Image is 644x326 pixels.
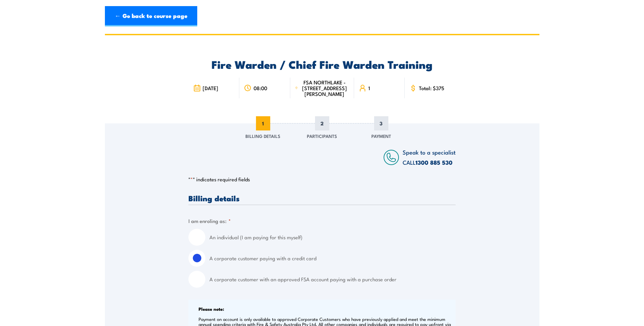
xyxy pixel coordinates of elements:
[188,217,231,225] legend: I am enroling as:
[403,148,456,166] span: Speak to a specialist CALL
[371,133,391,139] span: Payment
[203,85,218,91] span: [DATE]
[188,194,456,202] h3: Billing details
[245,133,280,139] span: Billing Details
[300,79,349,97] span: FSA NORTHLAKE - [STREET_ADDRESS][PERSON_NAME]
[307,133,337,139] span: Participants
[199,305,224,312] b: Please note:
[368,85,370,91] span: 1
[105,6,197,26] a: ← Go back to course page
[416,158,453,167] a: 1300 885 530
[256,116,270,130] span: 1
[188,59,456,69] h2: Fire Warden / Chief Fire Warden Training
[254,85,267,91] span: 08:00
[209,229,456,246] label: An individual (I am paying for this myself)
[374,116,388,130] span: 3
[188,176,456,183] p: " " indicates required fields
[315,116,329,130] span: 2
[209,250,456,267] label: A corporate customer paying with a credit card
[209,271,456,288] label: A corporate customer with an approved FSA account paying with a purchase order
[419,85,444,91] span: Total: $375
